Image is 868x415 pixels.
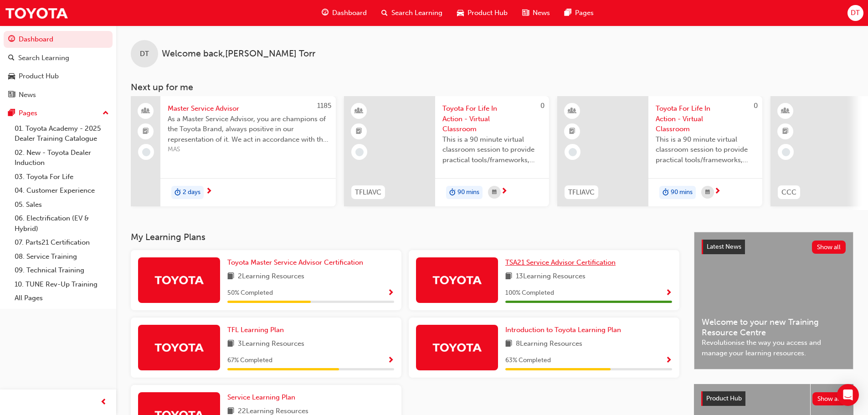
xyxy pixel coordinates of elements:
[19,108,37,118] div: Pages
[19,90,36,100] div: News
[656,134,755,165] span: This is a 90 minute virtual classroom session to provide practical tools/frameworks, behaviours a...
[702,240,846,254] a: Latest NewsShow all
[516,271,586,282] span: 13 Learning Resources
[671,187,693,198] span: 90 mins
[168,114,329,145] span: As a Master Service Advisor, you are champions of the Toyota Brand, always positive in our repres...
[569,148,577,156] span: learningRecordVerb_NONE-icon
[344,96,549,206] a: 0TFLIAVCToyota For Life In Action - Virtual ClassroomThis is a 90 minute virtual classroom sessio...
[812,241,846,254] button: Show all
[168,144,329,155] span: MAS
[565,7,571,19] span: pages-icon
[663,187,669,199] span: duration-icon
[355,148,364,156] span: learningRecordVerb_NONE-icon
[227,257,367,268] a: Toyota Master Service Advisor Certification
[505,288,554,298] span: 100 % Completed
[143,126,149,138] span: booktick-icon
[162,49,315,59] span: Welcome back , [PERSON_NAME] Torr
[11,277,113,292] a: 10. TUNE Rev-Up Training
[238,271,304,282] span: 2 Learning Resources
[387,357,394,365] span: Show Progress
[457,187,479,198] span: 90 mins
[4,50,113,67] a: Search Learning
[227,325,288,335] a: TFL Learning Plan
[533,8,550,18] span: News
[11,184,113,198] a: 04. Customer Experience
[714,188,721,196] span: next-icon
[374,4,450,22] a: search-iconSearch Learning
[356,126,362,138] span: booktick-icon
[356,105,362,117] span: learningResourceType_INSTRUCTOR_LED-icon
[516,338,582,350] span: 8 Learning Resources
[442,103,542,134] span: Toyota For Life In Action - Virtual Classroom
[656,103,755,134] span: Toyota For Life In Action - Virtual Classroom
[665,287,672,299] button: Show Progress
[432,272,482,288] img: Trak
[4,68,113,85] a: Product Hub
[706,395,742,402] span: Product Hub
[702,317,846,338] span: Welcome to your new Training Resource Centre
[116,82,868,92] h3: Next up for me
[540,102,544,110] span: 0
[782,148,790,156] span: learningRecordVerb_NONE-icon
[227,271,234,282] span: book-icon
[467,8,508,18] span: Product Hub
[8,36,15,44] span: guage-icon
[665,289,672,297] span: Show Progress
[18,53,69,63] div: Search Learning
[154,272,204,288] img: Trak
[847,5,863,21] button: DT
[322,7,329,19] span: guage-icon
[387,355,394,366] button: Show Progress
[575,8,594,18] span: Pages
[143,105,149,117] span: people-icon
[11,211,113,236] a: 06. Electrification (EV & Hybrid)
[227,355,272,366] span: 67 % Completed
[505,338,512,350] span: book-icon
[227,338,234,350] span: book-icon
[515,4,557,22] a: news-iconNews
[355,187,381,198] span: TFLIAVC
[387,289,394,297] span: Show Progress
[707,243,741,251] span: Latest News
[11,263,113,277] a: 09. Technical Training
[314,4,374,22] a: guage-iconDashboard
[391,8,442,18] span: Search Learning
[317,102,331,110] span: 1185
[140,49,149,59] span: DT
[4,105,113,122] button: Pages
[557,96,762,206] a: 0TFLIAVCToyota For Life In Action - Virtual ClassroomThis is a 90 minute virtual classroom sessio...
[665,357,672,365] span: Show Progress
[227,392,299,403] a: Service Learning Plan
[5,3,68,23] a: Trak
[665,355,672,366] button: Show Progress
[492,187,497,198] span: calendar-icon
[11,122,113,146] a: 01. Toyota Academy - 2025 Dealer Training Catalogue
[782,126,789,138] span: booktick-icon
[442,134,542,165] span: This is a 90 minute virtual classroom session to provide practical tools/frameworks, behaviours a...
[175,187,181,199] span: duration-icon
[505,258,616,266] span: TSA21 Service Advisor Certification
[11,291,113,305] a: All Pages
[812,392,847,405] button: Show all
[8,72,15,81] span: car-icon
[505,326,621,334] span: Introduction to Toyota Learning Plan
[227,288,273,298] span: 50 % Completed
[505,325,625,335] a: Introduction to Toyota Learning Plan
[8,109,15,118] span: pages-icon
[505,257,619,268] a: TSA21 Service Advisor Certification
[183,187,200,198] span: 2 days
[11,170,113,184] a: 03. Toyota For Life
[131,232,679,242] h3: My Learning Plans
[238,338,304,350] span: 3 Learning Resources
[450,4,515,22] a: car-iconProduct Hub
[851,8,860,18] span: DT
[11,146,113,170] a: 02. New - Toyota Dealer Induction
[103,108,109,119] span: up-icon
[100,397,107,408] span: prev-icon
[8,91,15,99] span: news-icon
[569,105,575,117] span: learningResourceType_INSTRUCTOR_LED-icon
[4,29,113,105] button: DashboardSearch LearningProduct HubNews
[501,188,508,196] span: next-icon
[701,391,846,406] a: Product HubShow all
[4,31,113,48] a: Dashboard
